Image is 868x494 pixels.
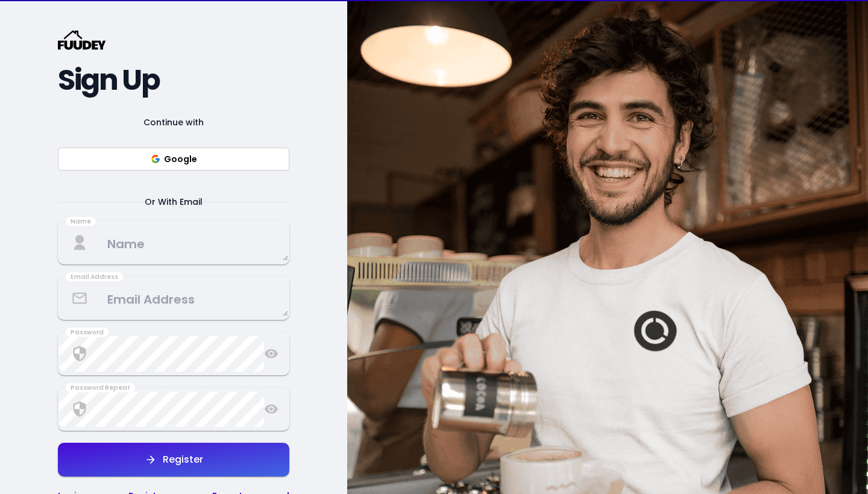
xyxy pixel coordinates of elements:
[66,328,108,337] div: Password
[58,443,289,477] button: Register
[58,148,289,170] button: Google
[66,383,135,393] div: Password Repeat
[58,69,289,91] h2: Sign Up
[130,195,217,209] span: Or With Email
[66,272,123,282] div: Email Address
[58,30,106,50] svg: {/* Added fill="currentColor" here */} {/* This rectangle defines the background. Its explicit fi...
[129,115,218,130] span: Continue with
[66,217,96,227] div: Name
[157,455,203,464] div: Register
